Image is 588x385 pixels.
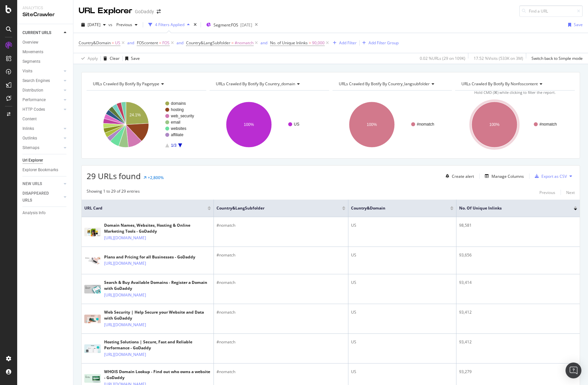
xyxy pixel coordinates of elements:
[216,252,345,258] div: #nomatch
[22,39,38,46] div: Overview
[92,79,200,89] h4: URLs Crawled By Botify By pagetype
[351,280,453,286] div: US
[22,116,37,123] div: Content
[79,5,132,17] div: URL Explorer
[115,38,120,48] span: US
[566,363,581,378] div: Open Intercom Messenger
[22,96,46,103] div: Performance
[260,40,267,46] button: and
[131,56,140,61] div: Save
[459,280,577,286] div: 93,414
[22,167,68,173] a: Explorer Bookmarks
[210,96,329,153] svg: A chart.
[204,19,252,30] button: Segment:FOS[DATE]
[127,40,134,46] div: and
[22,96,62,103] a: Performance
[333,96,452,153] svg: A chart.
[22,135,62,142] a: Outlinks
[531,56,583,61] div: Switch back to Simple mode
[22,180,62,187] a: NEW URLS
[79,19,108,30] button: [DATE]
[22,144,62,151] a: Sitemaps
[87,96,206,153] div: A chart.
[420,56,465,61] div: 0.02 % URLs ( 29 on 109K )
[104,322,146,328] a: [URL][DOMAIN_NAME]
[491,173,524,179] div: Manage Columns
[22,125,62,132] a: Inlinks
[22,5,68,11] div: Analytics
[22,210,68,216] a: Analysis Info
[351,369,453,375] div: US
[22,190,56,204] div: DISAPPEARED URLS
[459,222,577,228] div: 98,581
[22,77,50,84] div: Search Engines
[461,81,538,87] span: URLs Crawled By Botify By nonfoscontent
[84,256,101,265] img: main image
[22,68,32,75] div: Visits
[104,369,211,381] div: WHOIS Domain Lookup - Find out who owns a website - GoDaddy
[529,53,583,64] button: Switch back to Simple mode
[216,205,332,211] span: Country&LangSubfolder
[22,29,51,36] div: CURRENT URLS
[162,38,170,48] span: FOS
[566,188,575,196] button: Next
[104,260,146,267] a: [URL][DOMAIN_NAME]
[22,87,43,94] div: Distribution
[155,22,184,27] div: 4 Filters Applied
[22,39,68,46] a: Overview
[216,222,345,228] div: #nomatch
[84,285,101,293] img: main image
[22,190,62,204] a: DISAPPEARED URLS
[474,56,523,61] div: 17.52 % Visits ( 533K on 3M )
[22,157,68,164] a: Url Explorer
[104,222,211,234] div: Domain Names, Websites, Hosting & Online Marketing Tools - GoDaddy
[88,56,98,61] div: Apply
[135,8,154,15] div: GoDaddy
[566,190,575,195] div: Next
[110,56,120,61] div: Clear
[367,122,377,127] text: 100%
[22,68,62,75] a: Visits
[566,19,583,30] button: Save
[176,40,183,46] button: and
[22,11,68,19] div: SiteCrawler
[216,369,345,375] div: #nomatch
[490,122,500,127] text: 100%
[101,53,120,64] button: Clear
[22,125,34,132] div: Inlinks
[369,40,399,46] div: Add Filter Group
[539,188,555,196] button: Previous
[215,79,323,89] h4: URLs Crawled By Botify By country_domain
[216,339,345,345] div: #nomatch
[171,126,186,131] text: websites
[22,58,40,65] div: Segments
[459,205,564,211] span: No. of Unique Inlinks
[294,122,299,127] text: US
[216,81,295,87] span: URLs Crawled By Botify By country_domain
[22,49,68,56] a: Movements
[22,116,68,123] a: Content
[22,58,68,65] a: Segments
[192,21,198,28] div: times
[112,40,114,46] span: =
[214,22,238,28] span: Segment: FOS
[337,79,446,89] h4: URLs Crawled By Botify By country_langsubfolder
[351,252,453,258] div: US
[417,122,434,127] text: #nomatch
[339,40,357,46] div: Add Filter
[171,120,180,125] text: email
[87,188,140,196] div: Showing 1 to 29 of 29 entries
[351,309,453,315] div: US
[459,309,577,315] div: 93,412
[186,40,230,46] span: Country&LangSubfolder
[455,96,575,153] div: A chart.
[114,22,132,27] span: Previous
[84,374,101,383] img: main image
[104,339,211,351] div: Hosting Solutions | Secure, Fast and Reliable Performance - GoDaddy
[22,157,43,164] div: Url Explorer
[360,39,399,47] button: Add Filter Group
[104,292,146,298] a: [URL][DOMAIN_NAME]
